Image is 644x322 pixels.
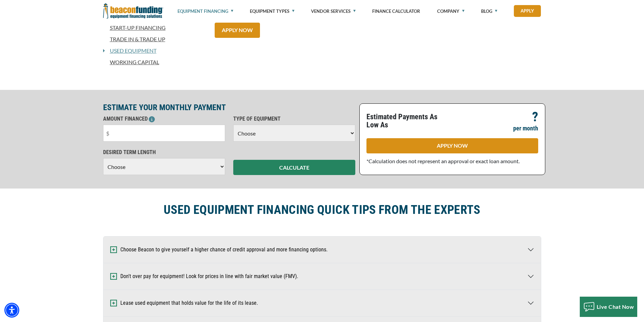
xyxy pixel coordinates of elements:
[103,35,207,43] a: Trade In & Trade Up
[532,113,538,121] p: ?
[103,263,541,290] button: Don't over pay for equipment! Look for prices in line with fair market value (FMV).
[103,125,225,142] input: $
[366,113,448,129] p: Estimated Payments As Low As
[103,115,225,123] p: AMOUNT FINANCED
[103,24,207,32] a: Start-Up Financing
[580,297,638,317] button: Live Chat Now
[215,23,260,38] a: APPLY NOW
[514,5,541,17] a: Apply
[513,124,538,132] p: per month
[233,160,355,175] button: CALCULATE
[103,58,207,66] a: Working Capital
[103,290,541,316] button: Lease used equipment that holds value for the life of its lease.
[110,246,117,253] img: Expand and Collapse Icon
[110,300,117,306] img: Expand and Collapse Icon
[233,115,355,123] p: TYPE OF EQUIPMENT
[110,273,117,280] img: Expand and Collapse Icon
[4,303,19,318] div: Accessibility Menu
[103,237,541,263] button: Choose Beacon to give yourself a higher chance of credit approval and more financing options.
[103,148,225,156] p: DESIRED TERM LENGTH
[366,138,538,153] a: APPLY NOW
[366,158,520,164] span: *Calculation does not represent an approval or exact loan amount.
[103,103,355,112] p: ESTIMATE YOUR MONTHLY PAYMENT
[597,303,634,310] span: Live Chat Now
[164,202,480,218] h2: USED EQUIPMENT FINANCING QUICK TIPS FROM THE EXPERTS
[105,47,157,55] a: Used Equipment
